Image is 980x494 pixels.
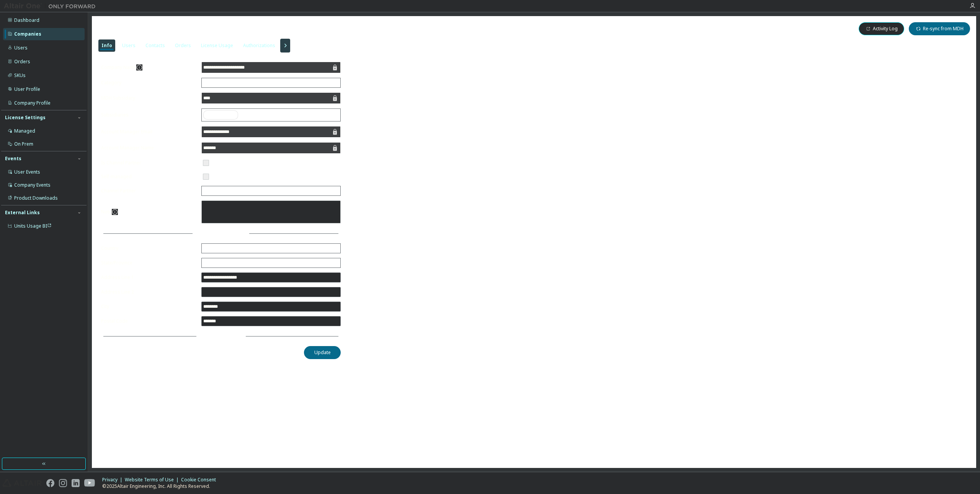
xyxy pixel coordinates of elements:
div: SKUs [14,72,26,79]
div: Events [5,156,21,162]
div: External Links [5,210,40,216]
div: License Settings [5,115,46,121]
img: altair_logo.svg [2,479,42,487]
img: Altair One [4,2,100,10]
span: More Details [201,333,235,339]
div: Dashboard [14,17,39,23]
div: Users [122,43,136,49]
label: State/Province [101,260,197,266]
div: Website Terms of Use [125,477,181,483]
div: Managed [14,128,35,134]
div: Company Events [14,182,51,188]
div: Orders [175,43,191,49]
p: © 2025 Altair Engineering, Inc. All Rights Reserved. [102,483,220,489]
div: Product Downloads [14,195,58,201]
button: information [112,209,118,215]
div: User Events [14,169,40,175]
label: Company Name [101,64,197,71]
label: Address Line 1 [101,274,197,281]
div: <No Partner> [203,188,232,194]
div: Users [14,45,28,51]
button: Activity Log [859,22,904,35]
div: [GEOGRAPHIC_DATA] [202,259,250,267]
button: Re-sync from MDH [909,22,970,35]
span: PreCon Precast Limited - 87900 [96,23,213,34]
label: Self-managed [101,174,197,180]
div: Company Profile [14,100,51,106]
div: Contacts [145,43,165,49]
label: Note [101,208,112,215]
div: Privacy [102,477,125,483]
label: Account Manager Name [101,145,197,151]
label: Country [101,245,197,251]
label: City [101,304,197,310]
label: Subsidiaries [101,112,197,118]
div: Commercial [202,79,231,87]
div: Info [101,43,112,49]
div: On Prem [14,141,33,147]
div: <No Partner> [202,186,340,195]
div: solidThinking [202,109,340,121]
img: facebook.svg [46,479,54,487]
div: Commercial [202,78,340,87]
div: Canada [202,244,340,253]
label: Channel Partner [101,188,197,194]
div: Canada [202,244,221,253]
img: linkedin.svg [72,479,80,487]
div: License Usage [201,43,233,49]
label: MDH Subsidary [101,95,197,101]
span: Address Details [197,230,239,236]
button: Update [304,346,341,359]
img: instagram.svg [59,479,67,487]
div: Cookie Consent [181,477,220,483]
span: Units Usage BI [14,223,52,229]
div: Authorizations [243,43,275,49]
div: Orders [14,59,30,65]
div: User Profile [14,86,40,92]
label: Postal Code [101,318,197,324]
div: Companies [14,31,41,37]
label: Is Channel Partner [101,160,197,166]
label: Category [101,80,197,86]
div: [GEOGRAPHIC_DATA] [202,258,340,268]
label: Account Manager Email [101,129,197,135]
img: youtube.svg [84,479,95,487]
div: solidThinking [203,110,238,120]
label: Address Line 2 [101,289,197,295]
button: information [136,64,142,71]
